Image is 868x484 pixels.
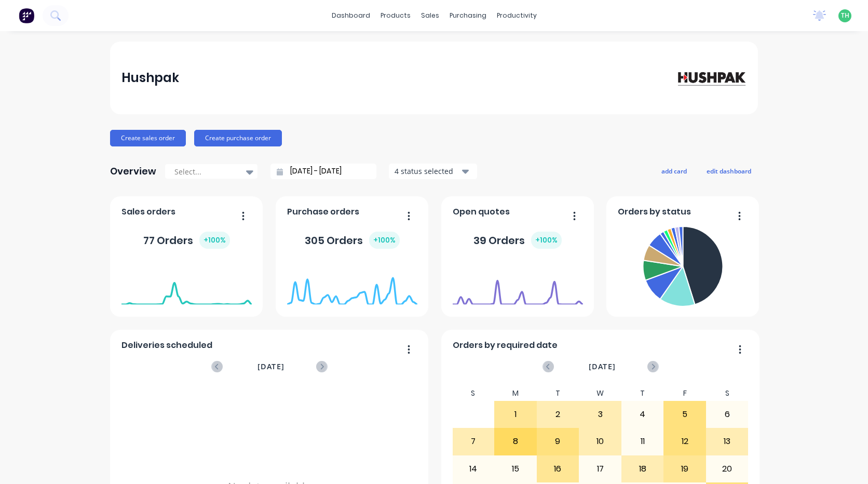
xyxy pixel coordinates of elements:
div: 14 [453,456,494,482]
div: 6 [707,401,748,427]
span: [DATE] [589,361,616,372]
div: W [579,386,621,401]
span: Sales orders [121,206,175,218]
div: + 100 % [199,232,230,249]
div: 4 [622,401,663,427]
div: 1 [495,401,536,427]
div: S [452,386,495,401]
div: 13 [707,428,748,454]
div: 17 [579,456,621,482]
div: 2 [537,401,579,427]
div: 3 [579,401,621,427]
div: T [621,386,664,401]
div: productivity [492,8,542,23]
div: M [494,386,537,401]
div: 5 [664,401,706,427]
div: purchasing [444,8,492,23]
button: Create sales order [110,130,186,146]
div: 12 [664,428,706,454]
div: 15 [495,456,536,482]
div: 77 Orders [143,232,230,249]
span: Deliveries scheduled [121,339,212,352]
div: S [706,386,749,401]
img: Factory [19,8,34,23]
div: 19 [664,456,706,482]
div: F [663,386,706,401]
img: Hushpak [674,69,747,87]
div: + 100 % [531,232,562,249]
div: sales [416,8,444,23]
div: 18 [622,456,663,482]
div: 9 [537,428,579,454]
div: 305 Orders [305,232,400,249]
div: 16 [537,456,579,482]
div: + 100 % [369,232,400,249]
div: Overview [110,161,156,182]
button: Create purchase order [194,130,282,146]
div: products [375,8,416,23]
span: Purchase orders [287,206,359,218]
a: dashboard [327,8,375,23]
div: 10 [579,428,621,454]
button: 4 status selected [389,164,477,179]
div: 7 [453,428,494,454]
div: 4 status selected [395,166,460,177]
div: T [537,386,579,401]
div: 39 Orders [473,232,562,249]
div: Hushpak [121,68,179,88]
span: TH [841,11,849,20]
button: edit dashboard [700,164,758,178]
div: 11 [622,428,663,454]
div: 8 [495,428,536,454]
span: Open quotes [453,206,510,218]
div: 20 [707,456,748,482]
span: [DATE] [257,361,284,372]
button: add card [655,164,694,178]
span: Orders by status [618,206,691,218]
